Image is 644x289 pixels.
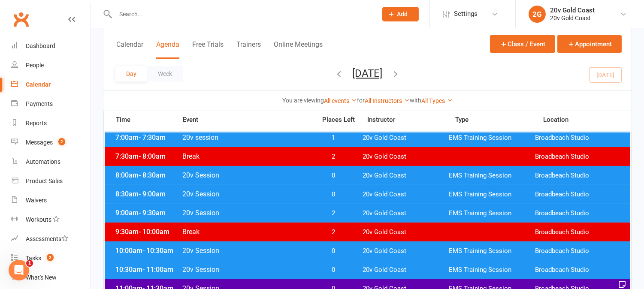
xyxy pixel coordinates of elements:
span: 0 [311,172,356,180]
span: 20v Gold Coast [363,209,449,217]
span: Break [182,152,311,160]
input: Search... [113,8,371,20]
span: Instructor [367,117,455,123]
a: Dashboard [11,36,91,56]
div: Messages [26,139,53,146]
button: Trainers [236,40,261,59]
a: Product Sales [11,172,91,191]
span: 20v Gold Coast [363,134,449,142]
span: Type [455,117,543,123]
strong: for [357,97,365,104]
button: Online Meetings [274,40,323,59]
span: Break [182,228,311,236]
button: Add [382,7,419,21]
div: Workouts [26,216,51,223]
div: Product Sales [26,178,63,184]
span: EMS Training Session [449,172,535,180]
span: - 9:00am [139,190,166,198]
div: Calendar [26,81,51,88]
a: What's New [11,268,91,287]
span: Broadbeach Studio [535,228,621,236]
span: - 8:30am [139,171,166,179]
a: All Types [421,97,453,104]
span: 1 [26,260,33,267]
span: 20v Gold Coast [363,247,449,255]
span: Places Left [316,117,361,123]
span: - 8:00am [139,152,166,160]
div: Assessments [26,235,68,242]
span: 20v Gold Coast [363,228,449,236]
span: Broadbeach Studio [535,209,621,217]
a: Automations [11,152,91,172]
span: 20v Session [182,190,311,198]
span: 0 [311,190,356,199]
span: 20v Gold Coast [363,153,449,161]
button: Free Trials [192,40,224,59]
a: Waivers [11,191,91,210]
a: Assessments [11,229,91,249]
span: 7:00am [113,133,182,141]
a: All events [324,97,357,104]
a: Payments [11,94,91,114]
div: Automations [26,158,60,165]
a: Reports [11,114,91,133]
div: What's New [26,274,57,281]
span: 9:30am [113,228,182,236]
span: - 7:30am [139,133,166,141]
span: 8:30am [113,190,182,198]
span: EMS Training Session [449,134,535,142]
div: Dashboard [26,42,55,49]
button: Class / Event [490,35,555,53]
span: Location [543,117,631,123]
a: Messages 2 [11,133,91,152]
span: Broadbeach Studio [535,190,621,199]
span: Broadbeach Studio [535,266,621,274]
strong: with [410,97,421,104]
button: Agenda [156,40,179,59]
span: 20v Session [182,171,311,179]
span: Broadbeach Studio [535,247,621,255]
span: EMS Training Session [449,247,535,255]
span: - 9:30am [139,209,166,217]
span: Broadbeach Studio [535,172,621,180]
span: 1 [311,134,356,142]
span: 20v Session [182,209,311,217]
div: Waivers [26,197,47,204]
span: 2 [311,209,356,217]
button: Calendar [116,40,143,59]
span: 20v Session [182,247,311,255]
strong: You are viewing [282,97,324,104]
span: 9:00am [113,209,182,217]
span: - 11:00am [142,265,173,274]
a: Workouts [11,210,91,229]
a: Calendar [11,75,91,94]
span: 2 [311,228,356,236]
div: 20v Gold Coast [550,6,595,14]
a: All Instructors [365,97,410,104]
span: - 10:30am [142,247,173,255]
span: Broadbeach Studio [535,134,621,142]
div: Payments [26,100,53,107]
div: Reports [26,120,47,126]
span: 20v Gold Coast [363,266,449,274]
button: Day [115,66,147,81]
span: 2 [58,138,65,145]
span: - 10:00am [139,228,169,236]
span: EMS Training Session [449,266,535,274]
span: 0 [311,266,356,274]
span: 20v Gold Coast [363,190,449,199]
span: Settings [454,4,478,24]
div: People [26,62,44,69]
span: EMS Training Session [449,190,535,199]
span: Time [114,116,183,126]
span: 10:30am [113,265,182,274]
span: EMS Training Session [449,209,535,217]
div: 20v Gold Coast [550,14,595,22]
span: 20v session [182,133,311,141]
span: 20v Session [182,265,311,274]
span: 8:00am [113,171,182,179]
a: Tasks 2 [11,249,91,268]
div: 2G [529,6,546,23]
a: Clubworx [10,9,32,30]
span: Broadbeach Studio [535,153,621,161]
